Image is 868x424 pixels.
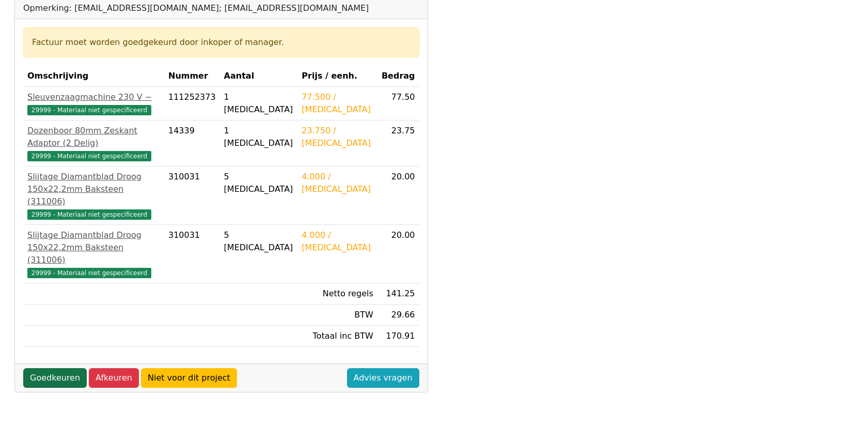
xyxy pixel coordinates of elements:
[32,36,411,49] div: Factuur moet worden goedgekeurd door inkoper of manager.
[27,229,160,279] a: Slijtage Diamantblad Droog 150x22,2mm Baksteen (311006)29999 - Materiaal niet gespecificeerd
[224,91,294,116] div: 1 [MEDICAL_DATA]
[297,66,377,87] th: Prijs / eenh.
[302,171,373,195] div: 4.000 / [MEDICAL_DATA]
[141,368,237,388] a: Niet voor dit project
[164,66,220,87] th: Nummer
[89,368,139,388] a: Afkeuren
[377,283,419,305] td: 141.25
[302,125,373,149] div: 23.750 / [MEDICAL_DATA]
[27,91,160,116] a: Sleuvenzaagmachine 230 V ~29999 - Materiaal niet gespecificeerd
[23,368,87,388] a: Goedkeuren
[302,229,373,254] div: 4.000 / [MEDICAL_DATA]
[297,305,377,326] td: BTW
[347,368,419,388] a: Advies vragen
[164,120,220,166] td: 14339
[27,229,160,266] div: Slijtage Diamantblad Droog 150x22,2mm Baksteen (311006)
[164,166,220,225] td: 310031
[27,171,160,208] div: Slijtage Diamantblad Droog 150x22,2mm Baksteen (311006)
[164,225,220,283] td: 310031
[164,87,220,120] td: 111252373
[27,209,151,220] span: 29999 - Materiaal niet gespecificeerd
[377,225,419,283] td: 20.00
[23,2,369,14] div: Opmerking: [EMAIL_ADDRESS][DOMAIN_NAME]; [EMAIL_ADDRESS][DOMAIN_NAME]
[27,171,160,220] a: Slijtage Diamantblad Droog 150x22,2mm Baksteen (311006)29999 - Materiaal niet gespecificeerd
[297,326,377,347] td: Totaal inc BTW
[377,120,419,166] td: 23.75
[27,91,160,103] div: Sleuvenzaagmachine 230 V ~
[224,171,294,195] div: 5 [MEDICAL_DATA]
[302,91,373,116] div: 77.500 / [MEDICAL_DATA]
[224,125,294,149] div: 1 [MEDICAL_DATA]
[27,125,160,149] div: Dozenboor 80mm Zeskant Adaptor (2 Delig)
[27,125,160,162] a: Dozenboor 80mm Zeskant Adaptor (2 Delig)29999 - Materiaal niet gespecificeerd
[297,283,377,305] td: Netto regels
[27,105,151,115] span: 29999 - Materiaal niet gespecificeerd
[27,151,151,161] span: 29999 - Materiaal niet gespecificeerd
[377,66,419,87] th: Bedrag
[377,326,419,347] td: 170.91
[220,66,298,87] th: Aantal
[377,166,419,225] td: 20.00
[23,66,164,87] th: Omschrijving
[27,268,151,278] span: 29999 - Materiaal niet gespecificeerd
[377,305,419,326] td: 29.66
[377,87,419,120] td: 77.50
[224,229,294,254] div: 5 [MEDICAL_DATA]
